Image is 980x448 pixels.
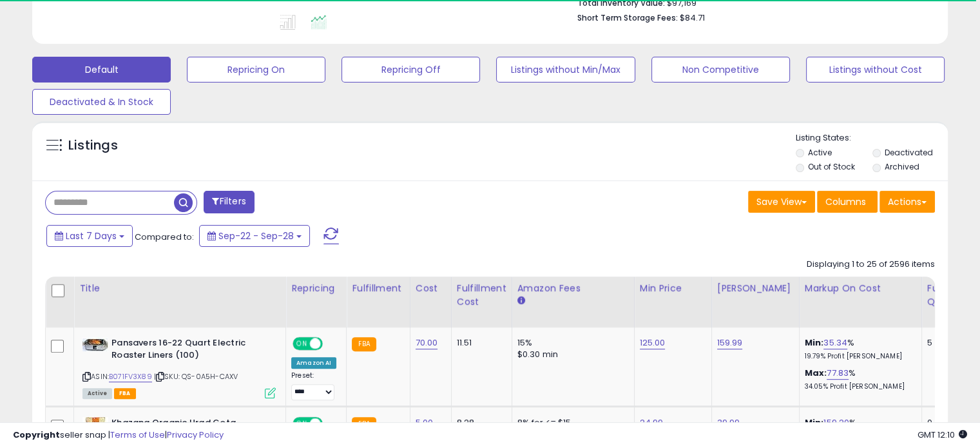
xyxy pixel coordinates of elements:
b: Short Term Storage Fees: [577,12,678,23]
label: Deactivated [884,147,932,158]
button: Default [32,57,171,83]
a: 35.34 [823,336,847,349]
span: ON [294,338,310,349]
button: Last 7 Days [46,225,133,247]
button: Save View [748,191,815,213]
small: Amazon Fees. [517,295,525,307]
label: Archived [884,161,919,172]
label: Active [808,147,832,158]
div: Min Price [640,282,706,295]
a: Terms of Use [110,429,165,441]
div: 15% [517,337,624,349]
b: Min: [805,336,824,349]
div: % [805,337,912,361]
button: Listings without Cost [806,57,945,83]
span: Last 7 Days [66,229,117,242]
button: Sep-22 - Sep-28 [199,225,310,247]
button: Actions [879,191,935,213]
a: B071FV3X89 [109,371,152,382]
div: % [805,367,912,391]
button: Listings without Min/Max [496,57,635,83]
div: $0.30 min [517,349,624,360]
a: Privacy Policy [167,429,224,441]
div: Repricing [291,282,341,295]
button: Non Competitive [651,57,790,83]
span: 2025-10-6 12:10 GMT [918,429,967,441]
small: FBA [352,337,376,351]
div: Displaying 1 to 25 of 2596 items [807,258,935,271]
span: $84.71 [680,12,705,24]
b: Max: [805,367,827,379]
div: Fulfillment Cost [457,282,506,309]
div: Preset: [291,371,336,400]
div: 5 [927,337,967,349]
span: | SKU: QS-0A5H-CAXV [154,371,238,382]
th: The percentage added to the cost of goods (COGS) that forms the calculator for Min & Max prices. [799,277,921,327]
span: FBA [114,388,136,399]
div: seller snap | | [13,429,224,442]
img: 31kJbknqMoL._SL40_.jpg [82,337,108,351]
div: Amazon AI [291,357,336,369]
div: 11.51 [457,337,502,349]
a: 70.00 [416,336,438,349]
div: [PERSON_NAME] [717,282,794,295]
div: Amazon Fees [517,282,629,295]
div: Title [79,282,280,295]
h5: Listings [68,137,118,155]
div: Cost [416,282,446,295]
div: Fulfillable Quantity [927,282,972,309]
button: Filters [204,191,254,213]
div: Fulfillment [352,282,404,295]
div: Markup on Cost [805,282,916,295]
p: 34.05% Profit [PERSON_NAME] [805,382,912,391]
span: OFF [321,338,341,349]
a: 77.83 [827,367,849,380]
button: Deactivated & In Stock [32,89,171,115]
span: Compared to: [135,231,194,243]
span: All listings currently available for purchase on Amazon [82,388,112,399]
b: Pansavers 16-22 Quart Electric Roaster Liners (100) [111,337,268,364]
p: 19.79% Profit [PERSON_NAME] [805,352,912,361]
button: Repricing Off [341,57,480,83]
a: 125.00 [640,336,666,349]
button: Repricing On [187,57,325,83]
span: Columns [825,195,866,208]
span: Sep-22 - Sep-28 [218,229,294,242]
p: Listing States: [796,132,948,144]
a: 159.99 [717,336,743,349]
label: Out of Stock [808,161,855,172]
button: Columns [817,191,878,213]
strong: Copyright [13,429,60,441]
div: ASIN: [82,337,276,397]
